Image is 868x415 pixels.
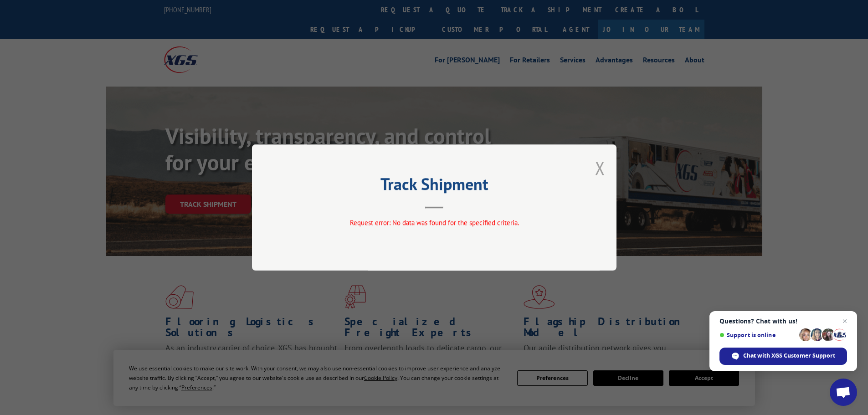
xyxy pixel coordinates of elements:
button: Close modal [595,156,605,180]
div: Open chat [830,379,857,406]
h2: Track Shipment [298,178,571,195]
span: Chat with XGS Customer Support [743,352,835,360]
span: Support is online [719,332,796,338]
span: Request error: No data was found for the specified criteria. [349,218,519,227]
div: Chat with XGS Customer Support [719,348,847,365]
span: Questions? Chat with us! [719,318,847,325]
span: Close chat [839,316,850,327]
